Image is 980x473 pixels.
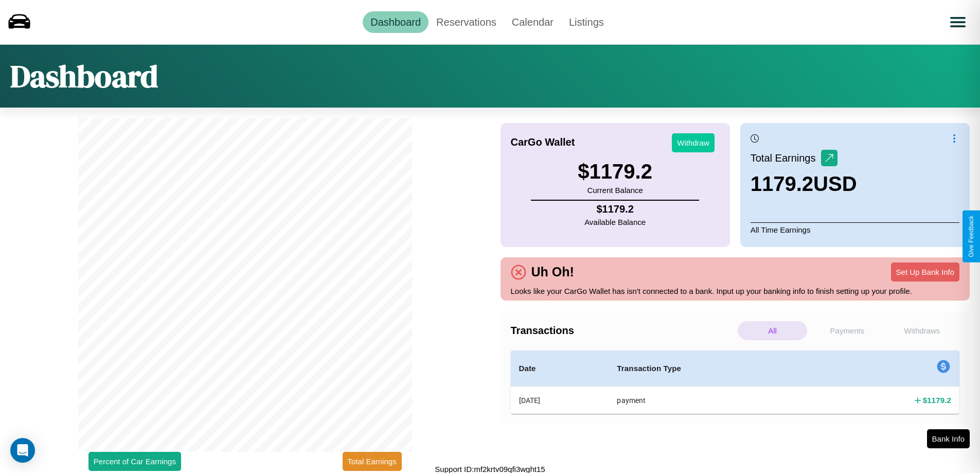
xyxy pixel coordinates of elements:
[672,133,715,152] button: Withdraw
[751,222,959,237] p: All Time Earnings
[609,387,817,414] th: payment
[88,452,181,471] button: Percent of Car Earnings
[738,321,807,340] p: All
[343,452,402,471] button: Total Earnings
[887,321,957,340] p: Withdraws
[943,8,972,37] button: Open menu
[923,395,951,406] h4: $ 1179.2
[812,321,882,340] p: Payments
[10,55,158,97] h1: Dashboard
[504,11,561,33] a: Calendar
[561,11,612,33] a: Listings
[526,265,579,279] h4: Uh Oh!
[363,11,429,33] a: Dashboard
[891,262,959,282] button: Set Up Bank Info
[511,284,960,298] p: Looks like your CarGo Wallet has isn't connected to a bank. Input up your banking info to finish ...
[511,325,735,337] h4: Transactions
[519,362,601,375] h4: Date
[511,136,575,148] h4: CarGo Wallet
[511,387,609,414] th: [DATE]
[511,351,960,414] table: simple table
[584,215,646,229] p: Available Balance
[927,429,970,448] button: Bank Info
[617,362,809,375] h4: Transaction Type
[578,183,652,197] p: Current Balance
[584,203,646,215] h4: $ 1179.2
[751,172,857,196] h3: 1179.2 USD
[10,438,35,463] div: Open Intercom Messenger
[429,11,504,33] a: Reservations
[968,216,975,257] div: Give Feedback
[751,149,821,167] p: Total Earnings
[578,160,652,183] h3: $ 1179.2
